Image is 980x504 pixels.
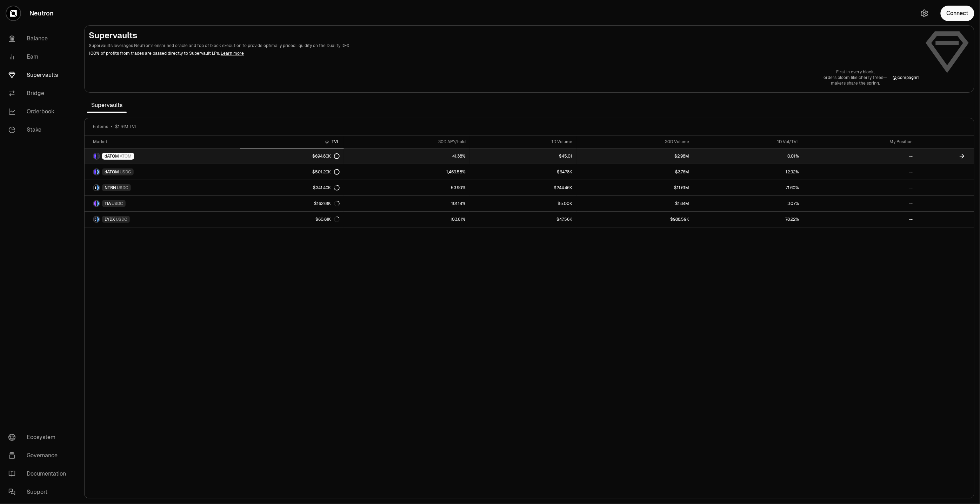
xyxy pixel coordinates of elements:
div: 30D Volume [581,139,689,145]
img: USDC Logo [97,201,99,206]
p: makers share the spring. [824,80,887,86]
a: -- [803,148,917,164]
div: Market [93,139,236,145]
a: Earn [3,48,76,66]
h2: Supervaults [89,30,919,41]
span: Supervaults [87,98,127,112]
p: Supervaults leverages Neutron's enshrined oracle and top of block execution to provide optimally ... [89,42,919,49]
a: Balance [3,29,76,48]
span: USDC [112,201,123,206]
a: -- [803,196,917,211]
a: $45.01 [470,148,576,164]
img: dATOM Logo [94,169,96,175]
a: Documentation [3,465,76,483]
a: DYDX LogoUSDC LogoDYDXUSDC [85,212,240,227]
a: $60.81K [240,212,344,227]
div: $60.81K [315,217,340,222]
a: $694.80K [240,148,344,164]
a: $988.59K [576,212,693,227]
a: 41.38% [344,148,470,164]
a: 103.61% [344,212,470,227]
a: -- [803,180,917,195]
span: USDC [120,169,131,175]
a: 71.60% [693,180,803,195]
div: 30D APY/hold [348,139,466,145]
span: NTRN [105,185,116,191]
div: 1D Volume [474,139,572,145]
a: Support [3,483,76,501]
a: 101.14% [344,196,470,211]
a: 3.07% [693,196,803,211]
p: 100% of profits from trades are passed directly to Supervault LPs. [89,50,919,57]
a: 1,469.58% [344,164,470,180]
span: dATOM [105,169,119,175]
span: USDC [116,217,127,222]
p: First in every block, [824,69,887,75]
div: $162.61K [314,201,340,206]
img: USDC Logo [97,169,99,175]
div: $694.80K [312,153,340,159]
span: USDC [117,185,128,191]
img: ATOM Logo [97,153,99,159]
span: DYDX [105,217,115,222]
img: DYDX Logo [94,217,96,222]
p: orders bloom like cherry trees— [824,75,887,80]
div: $501.20K [312,169,340,175]
a: 53.90% [344,180,470,195]
a: $64.78K [470,164,576,180]
a: -- [803,212,917,227]
a: $162.61K [240,196,344,211]
p: @ jcompagni1 [893,75,919,80]
a: Governance [3,446,76,465]
div: $341.40K [313,185,340,191]
a: $3.76M [576,164,693,180]
button: Connect [941,6,974,21]
a: First in every block,orders bloom like cherry trees—makers share the spring. [824,69,887,86]
a: Bridge [3,84,76,102]
a: -- [803,164,917,180]
a: NTRN LogoUSDC LogoNTRNUSDC [85,180,240,195]
a: TIA LogoUSDC LogoTIAUSDC [85,196,240,211]
a: $5.00K [470,196,576,211]
a: $47.56K [470,212,576,227]
span: $1.76M TVL [115,124,137,130]
img: USDC Logo [97,185,99,191]
a: Ecosystem [3,428,76,446]
a: Learn more [221,51,244,56]
div: My Position [807,139,913,145]
span: TIA [105,201,111,206]
img: NTRN Logo [94,185,96,191]
a: $2.98M [576,148,693,164]
a: 12.92% [693,164,803,180]
a: $341.40K [240,180,344,195]
div: 1D Vol/TVL [698,139,799,145]
img: dATOM Logo [94,153,96,159]
span: dATOM [105,153,119,159]
a: 0.01% [693,148,803,164]
a: Supervaults [3,66,76,84]
div: TVL [244,139,340,145]
a: $1.84M [576,196,693,211]
img: USDC Logo [97,217,99,222]
span: 5 items [93,124,108,130]
a: 78.22% [693,212,803,227]
a: dATOM LogoUSDC LogodATOMUSDC [85,164,240,180]
a: dATOM LogoATOM LogodATOMATOM [85,148,240,164]
a: Orderbook [3,102,76,121]
a: Stake [3,121,76,139]
span: ATOM [120,153,132,159]
img: TIA Logo [94,201,96,206]
a: @jcompagni1 [893,75,919,80]
a: $244.46K [470,180,576,195]
a: $11.61M [576,180,693,195]
a: $501.20K [240,164,344,180]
